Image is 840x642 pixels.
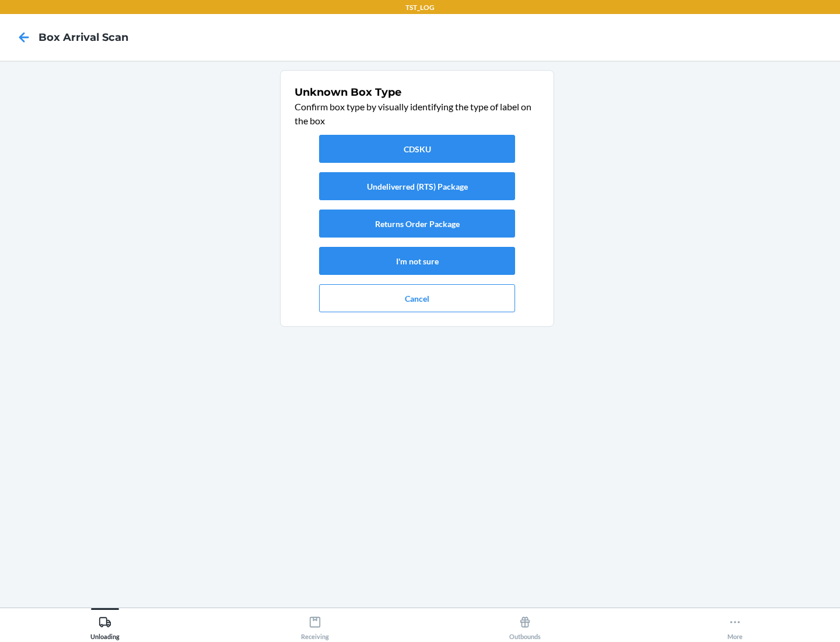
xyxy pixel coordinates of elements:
[319,172,515,200] button: Undeliverred (RTS) Package
[210,608,420,640] button: Receiving
[38,30,128,45] h4: Box Arrival Scan
[630,608,840,640] button: More
[90,611,120,640] div: Unloading
[420,608,630,640] button: Outbounds
[405,2,435,13] p: TST_LOG
[319,247,515,275] button: I'm not sure
[295,85,540,100] h1: Unknown Box Type
[319,284,515,312] button: Cancel
[509,611,541,640] div: Outbounds
[301,611,329,640] div: Receiving
[319,135,515,163] button: CDSKU
[295,100,540,128] p: Confirm box type by visually identifying the type of label on the box
[727,611,743,640] div: More
[319,210,515,238] button: Returns Order Package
